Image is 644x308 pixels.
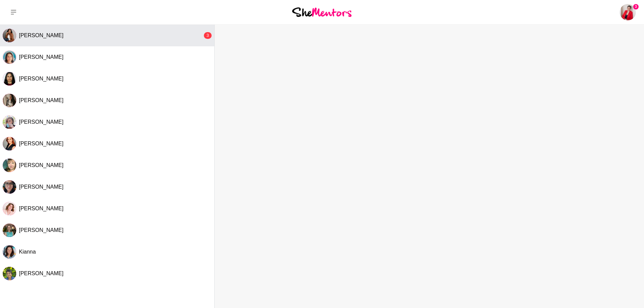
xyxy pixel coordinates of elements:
img: Kat Milner [620,4,636,20]
span: [PERSON_NAME] [19,227,64,233]
span: [PERSON_NAME] [19,54,64,60]
div: Orine Silveira-McCuskey [3,29,16,42]
img: A [3,202,16,215]
img: R [3,137,16,150]
span: [PERSON_NAME] [19,270,64,276]
span: [PERSON_NAME] [19,184,64,190]
span: [PERSON_NAME] [19,206,64,211]
div: Regina Grogan [3,137,16,150]
div: Amanda Greenman [3,202,16,215]
div: Danu Gurusinghe [3,72,16,86]
img: D [3,72,16,86]
span: 3 [633,4,639,9]
span: [PERSON_NAME] [19,97,64,103]
div: Lily Rudolph [3,50,16,64]
img: She Mentors Logo [292,7,352,17]
img: K [3,245,16,259]
div: Deb Ashton [3,159,16,172]
span: [PERSON_NAME] [19,119,64,125]
img: O [3,29,16,42]
img: C [3,94,16,107]
img: L [3,223,16,237]
span: [PERSON_NAME] [19,32,64,38]
div: Laura Aston [3,223,16,237]
img: N [3,267,16,280]
div: Rowena Preddy [3,115,16,129]
a: Kat Milner3 [620,4,636,20]
div: 3 [204,32,212,39]
span: [PERSON_NAME] [19,162,64,168]
img: R [3,115,16,129]
div: Christine Pietersz [3,94,16,107]
span: [PERSON_NAME] [19,141,64,146]
img: D [3,159,16,172]
img: L [3,50,16,64]
div: Pratibha Singh [3,180,16,194]
div: Nelum Dharmapriya [3,267,16,280]
div: Kianna [3,245,16,259]
span: [PERSON_NAME] [19,76,64,81]
img: P [3,180,16,194]
span: Kianna [19,249,36,255]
